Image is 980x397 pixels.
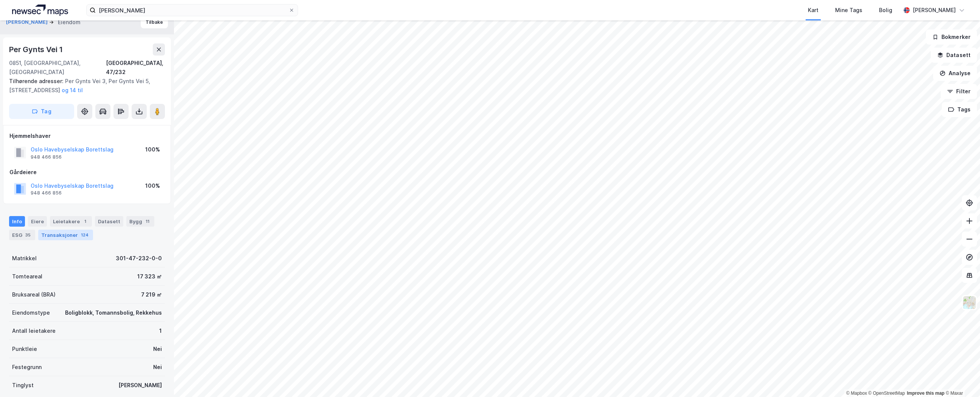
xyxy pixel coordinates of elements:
[9,77,159,95] div: Per Gynts Vei 3, Per Gynts Vei 5, [STREET_ADDRESS]
[907,391,944,396] a: Improve this map
[12,5,68,16] img: logo.a4113a55bc3d86da70a041830d287a7e.svg
[12,290,56,299] div: Bruksareal (BRA)
[9,78,65,84] span: Tilhørende adresser:
[31,154,62,160] div: 948 466 856
[145,145,160,154] div: 100%
[879,6,892,15] div: Bolig
[933,66,977,81] button: Analyse
[144,218,151,225] div: 11
[9,104,74,119] button: Tag
[9,43,64,56] div: Per Gynts Vei 1
[942,102,977,117] button: Tags
[9,230,35,240] div: ESG
[931,48,977,63] button: Datasett
[962,295,977,310] img: Z
[116,254,162,263] div: 301-47-232-0-0
[12,381,34,390] div: Tinglyst
[81,218,89,225] div: 1
[153,363,162,372] div: Nei
[96,5,289,16] input: Søk på adresse, matrikkel, gårdeiere, leietakere eller personer
[942,361,980,397] div: Kontrollprogram for chat
[137,272,162,281] div: 17 323 ㎡
[31,190,62,196] div: 948 466 856
[12,254,37,263] div: Matrikkel
[153,344,162,354] div: Nei
[95,216,123,227] div: Datasett
[846,391,867,396] a: Mapbox
[808,6,818,15] div: Kart
[942,361,980,397] iframe: Chat Widget
[9,216,25,227] div: Info
[38,230,93,240] div: Transaksjoner
[12,363,42,372] div: Festegrunn
[9,59,106,77] div: 0851, [GEOGRAPHIC_DATA], [GEOGRAPHIC_DATA]
[79,231,90,239] div: 124
[835,6,862,15] div: Mine Tags
[868,391,905,396] a: OpenStreetMap
[118,381,162,390] div: [PERSON_NAME]
[913,6,956,15] div: [PERSON_NAME]
[141,290,162,299] div: 7 219 ㎡
[159,326,162,335] div: 1
[12,272,42,281] div: Tomteareal
[65,308,162,317] div: Boligblokk, Tomannsbolig, Rekkehus
[141,16,168,28] button: Tilbake
[28,216,47,227] div: Eiere
[926,29,977,45] button: Bokmerker
[9,168,165,177] div: Gårdeiere
[106,59,165,77] div: [GEOGRAPHIC_DATA], 47/232
[126,216,154,227] div: Bygg
[145,181,160,190] div: 100%
[12,326,56,335] div: Antall leietakere
[941,84,977,99] button: Filter
[12,308,50,317] div: Eiendomstype
[9,131,165,141] div: Hjemmelshaver
[6,19,49,26] button: [PERSON_NAME]
[24,231,32,239] div: 35
[58,18,81,27] div: Eiendom
[50,216,92,227] div: Leietakere
[12,344,37,354] div: Punktleie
